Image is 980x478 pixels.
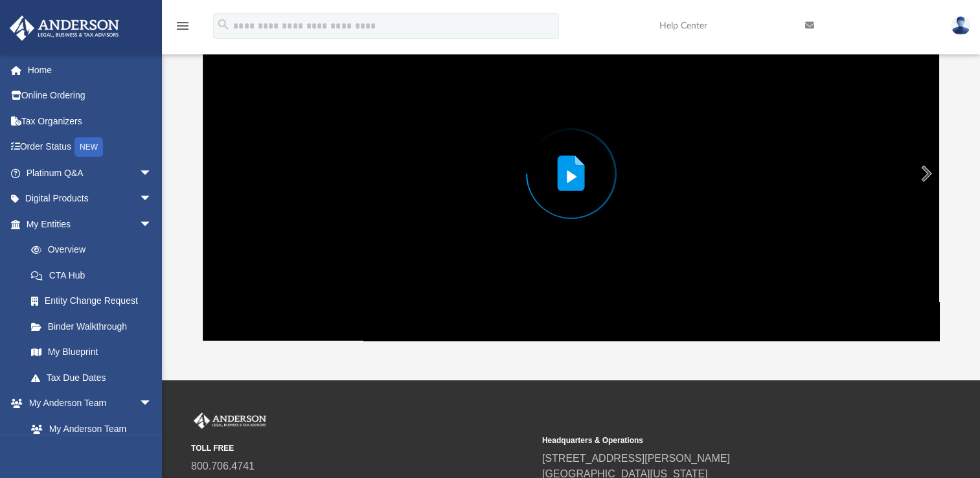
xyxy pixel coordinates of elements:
[9,186,172,212] a: Digital Productsarrow_drop_down
[175,25,190,34] a: menu
[18,339,165,365] a: My Blueprint
[191,413,269,429] img: Anderson Advisors Platinum Portal
[9,211,172,237] a: My Entitiesarrow_drop_down
[18,365,172,391] a: Tax Due Dates
[191,442,533,454] small: TOLL FREE
[74,137,103,157] div: NEW
[9,108,172,134] a: Tax Organizers
[191,461,255,472] a: 800.706.4741
[9,134,172,161] a: Order StatusNEW
[18,313,172,339] a: Binder Walkthrough
[951,16,970,35] img: User Pic
[18,237,172,263] a: Overview
[18,416,159,442] a: My Anderson Team
[18,262,172,288] a: CTA Hub
[6,16,123,41] img: Anderson Advisors Platinum Portal
[9,83,172,109] a: Online Ordering
[216,17,231,32] i: search
[542,453,730,464] a: [STREET_ADDRESS][PERSON_NAME]
[9,57,172,83] a: Home
[139,391,165,417] span: arrow_drop_down
[542,435,884,446] small: Headquarters & Operations
[139,211,165,238] span: arrow_drop_down
[18,288,172,314] a: Entity Change Request
[139,160,165,187] span: arrow_drop_down
[9,391,165,416] a: My Anderson Teamarrow_drop_down
[911,155,939,192] button: Next File
[175,18,190,34] i: menu
[139,186,165,212] span: arrow_drop_down
[9,160,172,186] a: Platinum Q&Aarrow_drop_down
